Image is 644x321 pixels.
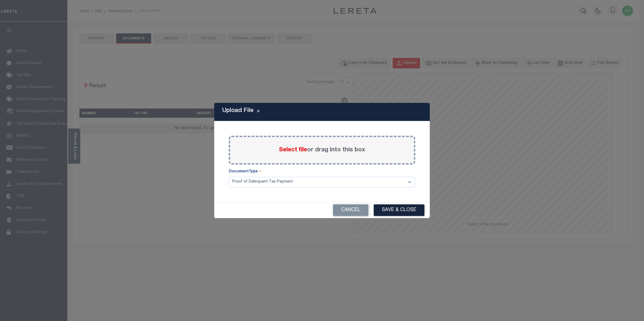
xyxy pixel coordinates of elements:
[229,169,261,175] label: DocumentType
[333,204,368,216] button: Cancel
[254,109,263,115] button: Close
[279,147,307,153] span: Select file
[279,146,365,155] label: or drag into this box
[374,204,424,216] button: Save & Close
[222,107,254,114] h5: Upload File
